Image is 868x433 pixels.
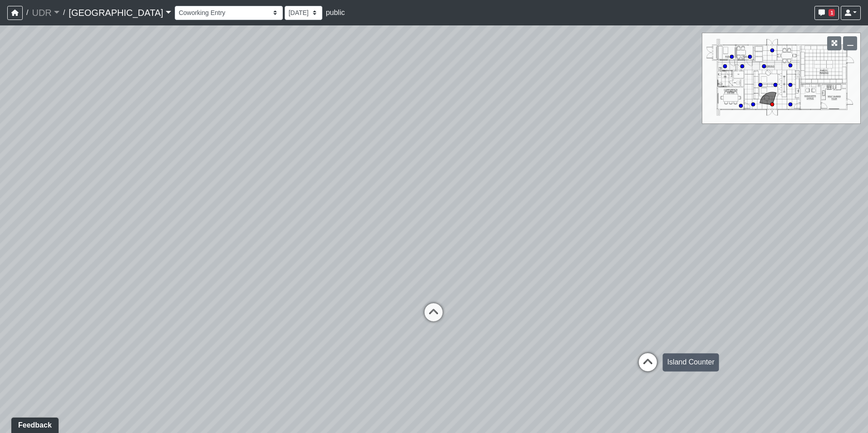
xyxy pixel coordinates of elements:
[23,4,32,22] span: /
[7,415,60,433] iframe: Ybug feedback widget
[829,9,835,16] span: 1
[663,353,719,371] div: Island Counter
[326,9,345,16] span: public
[814,6,839,20] button: 1
[59,4,69,22] span: /
[32,4,59,22] a: UDR
[69,4,171,22] a: [GEOGRAPHIC_DATA]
